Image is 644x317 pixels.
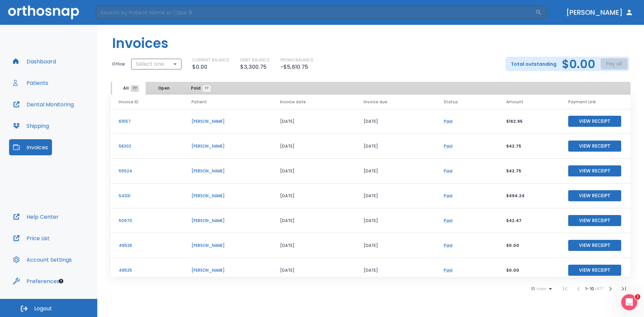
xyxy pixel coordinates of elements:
[119,118,175,124] p: 61557
[506,143,552,149] p: $42.75
[356,159,436,183] td: [DATE]
[635,294,640,300] span: 1
[192,193,264,199] p: [PERSON_NAME]
[280,99,306,105] span: Invoice date
[568,242,621,248] a: View Receipt
[9,209,63,225] button: Help Center
[511,60,556,68] p: Total outstanding
[9,230,54,246] button: Price List
[119,218,175,224] p: 50970
[568,190,621,201] button: View Receipt
[531,286,535,291] span: 10
[568,99,596,105] span: Payment Link
[568,217,621,223] a: View Receipt
[192,267,264,273] p: [PERSON_NAME]
[9,139,52,155] button: Invoices
[506,218,552,224] p: $42.47
[621,294,637,310] iframe: Intercom live chat
[112,61,126,67] p: Office:
[96,6,535,19] input: Search by Patient Name or Case #
[9,273,63,289] button: Preferences
[272,183,356,208] td: [DATE]
[272,109,356,134] td: [DATE]
[444,218,452,223] a: Paid
[568,240,621,251] button: View Receipt
[272,208,356,233] td: [DATE]
[535,286,546,291] span: rows
[444,193,452,199] a: Paid
[34,305,52,312] span: Logout
[192,143,264,149] p: [PERSON_NAME]
[595,286,604,292] span: of 77
[131,57,181,71] div: Select one
[356,233,436,258] td: [DATE]
[8,5,79,19] img: Orthosnap
[356,134,436,159] td: [DATE]
[9,96,78,112] button: Dental Monitoring
[568,143,621,149] a: View Receipt
[444,267,452,273] a: Paid
[356,109,436,134] td: [DATE]
[192,63,207,71] p: $0.00
[112,33,168,53] h1: Invoices
[58,278,64,284] div: Tooltip anchor
[568,165,621,176] button: View Receipt
[192,57,229,63] p: CURRENT BALANCE
[192,218,264,224] p: [PERSON_NAME]
[585,286,595,292] span: 1 - 10
[568,215,621,226] button: View Receipt
[119,193,175,199] p: 54331
[444,118,452,124] a: Paid
[444,243,452,248] a: Paid
[568,118,621,124] a: View Receipt
[272,159,356,183] td: [DATE]
[119,243,175,249] p: 49526
[506,118,552,124] p: $162.95
[356,208,436,233] td: [DATE]
[364,99,387,105] span: Invoice due
[240,57,270,63] p: DEBIT BALANCE
[147,82,180,95] button: Open
[568,168,621,173] a: View Receipt
[444,168,452,174] a: Paid
[444,143,452,149] a: Paid
[119,143,175,149] p: 58202
[119,267,175,273] p: 49525
[9,252,76,268] button: Account Settings
[506,243,552,249] p: $0.00
[112,82,217,95] div: tabs
[563,6,636,18] button: [PERSON_NAME]
[506,193,552,199] p: $494.24
[280,57,313,63] p: PROMO BALANCE
[9,75,52,91] button: Patients
[562,59,595,69] h2: $0.00
[203,85,211,92] span: 77
[506,99,523,105] span: Amount
[191,85,207,91] span: Paid
[506,168,552,174] p: $42.75
[356,258,436,283] td: [DATE]
[192,99,207,105] span: Patient
[568,193,621,198] a: View Receipt
[568,267,621,273] a: View Receipt
[444,99,458,105] span: Status
[9,53,60,69] button: Dashboard
[131,85,139,92] span: 77
[272,258,356,283] td: [DATE]
[9,118,53,134] button: Shipping
[568,141,621,152] button: View Receipt
[272,134,356,159] td: [DATE]
[506,267,552,273] p: $0.00
[192,168,264,174] p: [PERSON_NAME]
[356,183,436,208] td: [DATE]
[123,85,135,91] span: All
[280,63,308,71] p: -$5,610.75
